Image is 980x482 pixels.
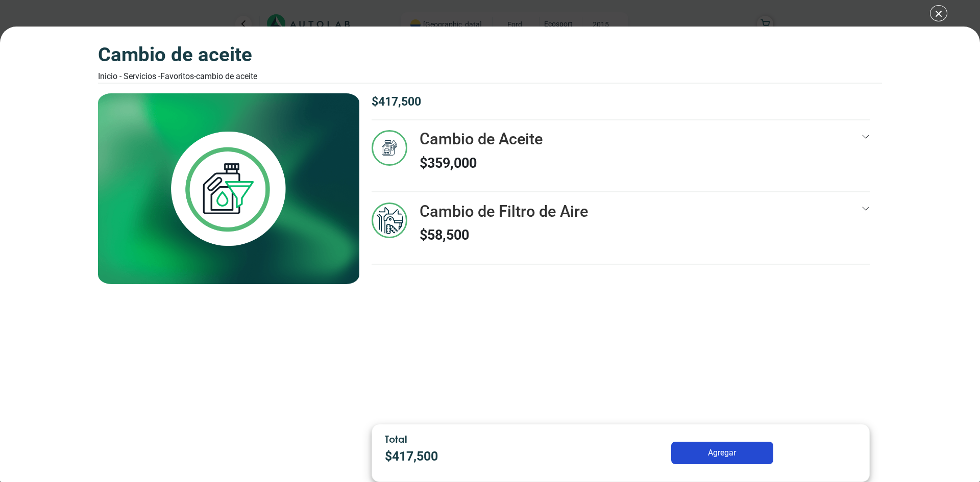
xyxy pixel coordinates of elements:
[671,442,773,464] button: Agregar
[420,225,588,245] p: $ 58,500
[385,433,407,445] span: Total
[420,130,543,149] h3: Cambio de Aceite
[98,43,257,66] h3: Cambio de Aceite
[196,71,257,81] font: Cambio de Aceite
[385,447,573,466] p: $ 417,500
[372,93,870,111] p: $ 417,500
[420,153,543,173] p: $ 359,000
[420,202,588,221] h3: Cambio de Filtro de Aire
[372,202,407,238] img: mantenimiento_general-v3.svg
[372,130,407,166] img: cambio_de_aceite-v3.svg
[98,70,257,83] div: Inicio - Servicios - Favoritos -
